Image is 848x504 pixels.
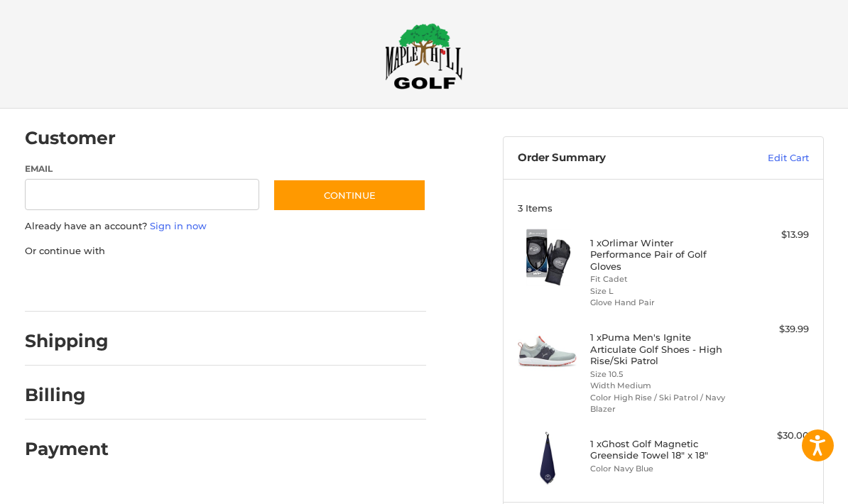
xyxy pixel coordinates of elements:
[20,272,126,297] iframe: PayPal-paypal
[25,438,109,460] h2: Payment
[25,244,427,258] p: Or continue with
[590,285,732,297] li: Size L
[518,202,809,214] h3: 3 Items
[716,151,809,165] a: Edit Cart
[590,332,732,366] h4: 1 x Puma Men's Ignite Articulate Golf Shoes - High Rise/Ski Patrol
[736,228,809,242] div: $13.99
[736,322,809,336] div: $39.99
[590,297,732,309] li: Glove Hand Pair
[590,392,732,415] li: Color High Rise / Ski Patrol / Navy Blazer
[25,219,427,234] p: Already have an account?
[590,368,732,380] li: Size 10.5
[518,151,717,165] h3: Order Summary
[273,179,426,212] button: Continue
[590,380,732,392] li: Width Medium
[25,330,109,352] h2: Shipping
[141,272,247,297] iframe: PayPal-paylater
[25,384,108,406] h2: Billing
[385,23,463,89] img: Maple Hill Golf
[25,127,116,149] h2: Customer
[590,273,732,285] li: Fit Cadet
[590,237,732,272] h4: 1 x Orlimar Winter Performance Pair of Golf Gloves
[150,220,207,231] a: Sign in now
[25,163,259,175] label: Email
